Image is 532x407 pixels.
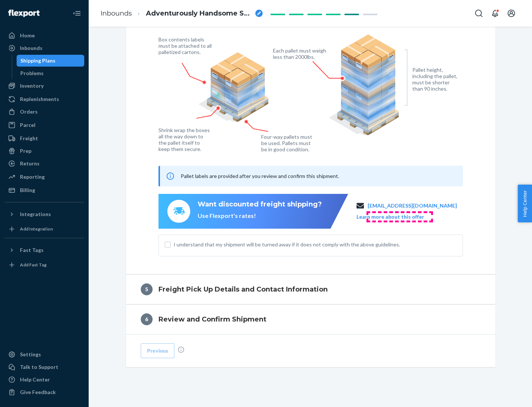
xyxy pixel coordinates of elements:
[20,121,35,129] div: Parcel
[4,119,84,131] a: Parcel
[158,127,211,152] figcaption: Shrink wrap the boxes all the way down to the pallet itself to keep them secure.
[20,186,35,194] div: Billing
[368,202,457,209] a: [EMAIL_ADDRESS][DOMAIN_NAME]
[4,171,84,183] a: Reporting
[198,200,322,209] div: Want discounted freight shipping?
[141,313,153,325] div: 6
[20,173,45,181] div: Reporting
[488,6,502,21] button: Open notifications
[20,211,51,218] div: Integrations
[4,386,84,398] button: Give Feedback
[412,67,461,92] figcaption: Pallet height, including the pallet, must be shorter than 90 inches.
[20,95,59,103] div: Replenishments
[174,241,457,248] span: I understand that my shipment will be turned away if it does not comply with the above guidelines.
[4,374,84,386] a: Help Center
[126,275,495,304] button: 5Freight Pick Up Details and Contact Information
[158,36,214,55] figcaption: Box contents labels must be attached to all palletized cartons.
[20,108,38,115] div: Orders
[20,388,56,396] div: Give Feedback
[4,223,84,235] a: Add Integration
[4,106,84,118] a: Orders
[20,70,44,77] div: Problems
[95,3,269,24] ol: breadcrumbs
[4,132,84,144] a: Freight
[4,184,84,196] a: Billing
[69,6,84,21] button: Close Navigation
[273,47,328,60] figcaption: Each pallet must weigh less than 2000lbs.
[4,244,84,256] button: Fast Tags
[17,67,85,79] a: Problems
[158,285,328,294] h4: Freight Pick Up Details and Contact Information
[100,9,132,17] a: Inbounds
[504,6,519,21] button: Open account menu
[4,349,84,360] a: Settings
[20,160,40,167] div: Returns
[20,82,44,90] div: Inventory
[4,208,84,220] button: Integrations
[4,93,84,105] a: Replenishments
[17,55,85,67] a: Shipping Plans
[20,376,50,383] div: Help Center
[20,32,35,39] div: Home
[141,283,153,295] div: 5
[20,44,42,52] div: Inbounds
[8,10,40,17] img: Flexport logo
[4,259,84,271] a: Add Fast Tag
[471,6,486,21] button: Open Search Box
[20,226,53,232] div: Add Integration
[198,212,322,220] div: Use Flexport's rates!
[158,314,266,324] h4: Review and Confirm Shipment
[20,262,47,268] div: Add Fast Tag
[4,145,84,157] a: Prep
[4,80,84,92] a: Inventory
[141,343,174,358] button: Previous
[518,185,532,222] button: Help Center
[4,361,84,373] a: Talk to Support
[4,158,84,169] a: Returns
[20,363,58,371] div: Talk to Support
[20,135,38,142] div: Freight
[4,30,84,41] a: Home
[20,147,31,155] div: Prep
[357,213,424,221] button: Learn more about this offer
[261,134,313,152] figcaption: Four-way pallets must be used. Pallets must be in good condition.
[146,9,252,18] span: Adventurously Handsome Saola
[4,42,84,54] a: Inbounds
[20,351,41,358] div: Settings
[126,305,495,334] button: 6Review and Confirm Shipment
[165,242,171,248] input: I understand that my shipment will be turned away if it does not comply with the above guidelines.
[20,57,55,64] div: Shipping Plans
[20,246,44,254] div: Fast Tags
[181,173,339,179] span: Pallet labels are provided after you review and confirm this shipment.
